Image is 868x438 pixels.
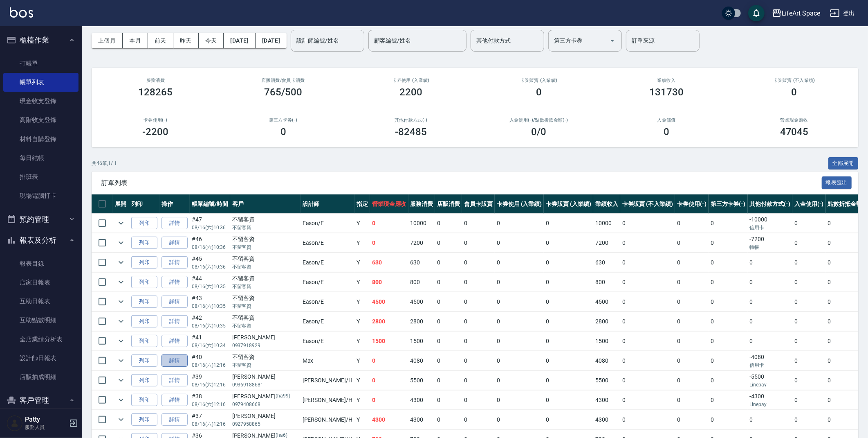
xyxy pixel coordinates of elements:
td: 0 [675,233,709,253]
button: [DATE] [224,33,255,48]
td: 0 [435,312,462,331]
h3: 0 [280,126,286,138]
td: Eason /E [301,214,354,233]
a: 詳情 [161,335,188,348]
p: 08/16 (六) 12:16 [192,361,228,369]
td: 0 [620,233,675,253]
p: 不留客資 [232,303,298,310]
td: #41 [190,332,230,351]
td: 4500 [593,292,620,312]
td: 0 [544,312,593,331]
a: 店販抽成明細 [3,368,79,386]
td: 0 [495,292,544,312]
h2: 其他付款方式(-) [357,117,465,123]
td: 800 [370,273,408,292]
td: 0 [370,214,408,233]
h3: 47045 [780,126,809,138]
button: expand row [115,296,127,308]
a: 詳情 [161,315,188,328]
td: Y [354,351,370,370]
h3: -2200 [142,126,168,138]
a: 詳情 [161,374,188,387]
a: 詳情 [161,354,188,367]
a: 報表匯出 [822,178,852,186]
h2: 卡券販賣 (不入業績) [740,78,849,83]
a: 報表目錄 [3,254,79,273]
p: 信用卡 [750,361,791,369]
h2: 入金儲值 [612,117,721,123]
td: Eason /E [301,332,354,351]
th: 業績收入 [593,194,620,214]
p: 08/16 (六) 10:35 [192,303,228,310]
a: 設計師日報表 [3,349,79,368]
td: 0 [620,292,675,312]
button: 客戶管理 [3,390,79,411]
a: 詳情 [161,296,188,308]
td: 0 [495,312,544,331]
th: 入金使用(-) [792,194,826,214]
a: 店家日報表 [3,273,79,292]
th: 店販消費 [435,194,462,214]
button: expand row [115,335,127,347]
td: Eason /E [301,253,354,272]
p: 08/16 (六) 10:36 [192,263,228,271]
td: 0 [495,253,544,272]
td: 0 [792,351,826,370]
a: 詳情 [161,413,188,426]
td: 800 [408,273,435,292]
td: 0 [544,351,593,370]
td: 0 [709,292,748,312]
p: 08/16 (六) 10:34 [192,342,228,349]
td: Y [354,371,370,390]
p: 服務人員 [25,424,67,431]
p: 信用卡 [750,224,791,231]
td: #45 [190,253,230,272]
td: 0 [435,233,462,253]
button: 今天 [199,33,224,48]
h3: 2200 [399,86,422,98]
td: 2800 [593,312,620,331]
td: 0 [435,391,462,410]
a: 互助點數明細 [3,311,79,330]
td: Eason /E [301,273,354,292]
button: Open [606,34,619,47]
button: 本月 [123,33,148,48]
td: -7200 [748,233,793,253]
h3: 0 /0 [531,126,546,138]
p: 0936918868` [232,381,298,388]
td: 0 [544,214,593,233]
td: 4500 [408,292,435,312]
button: save [748,5,765,21]
td: 0 [709,371,748,390]
h2: 業績收入 [612,78,721,83]
button: 登出 [827,6,858,21]
td: 4080 [408,351,435,370]
h2: 卡券使用 (入業績) [357,78,465,83]
a: 打帳單 [3,54,79,73]
div: 不留客資 [232,235,298,244]
h5: Patty [25,415,67,424]
td: 0 [495,371,544,390]
td: Eason /E [301,292,354,312]
td: #38 [190,391,230,410]
td: #40 [190,351,230,370]
a: 詳情 [161,256,188,269]
button: 列印 [131,237,157,249]
td: Y [354,273,370,292]
p: 08/16 (六) 10:35 [192,283,228,290]
h3: 服務消費 [101,78,210,83]
h3: 0 [664,126,669,138]
div: [PERSON_NAME] [232,373,298,381]
td: 0 [675,371,709,390]
button: 列印 [131,413,157,426]
a: 互助日報表 [3,292,79,311]
h3: 0 [792,86,797,98]
td: 0 [675,214,709,233]
td: #47 [190,214,230,233]
a: 帳單列表 [3,73,79,92]
button: expand row [115,237,127,249]
h2: 店販消費 /會員卡消費 [229,78,338,83]
td: 0 [462,273,495,292]
td: 0 [462,371,495,390]
td: #44 [190,273,230,292]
